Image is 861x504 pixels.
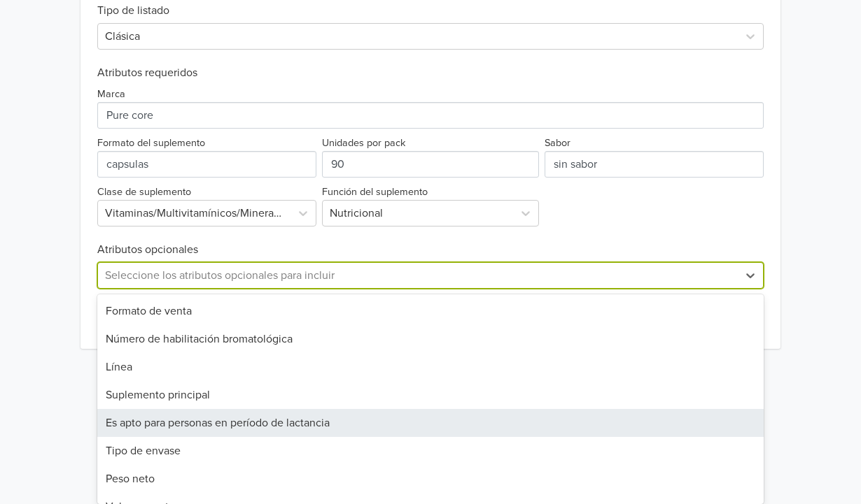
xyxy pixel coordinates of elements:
div: Formato de venta [97,297,764,325]
label: Función del suplemento [322,185,428,200]
div: Es apto para personas en período de lactancia [97,409,764,437]
div: Tipo de envase [97,437,764,465]
div: Peso neto [97,465,764,493]
div: Número de habilitación bromatológica [97,325,764,353]
label: Formato del suplemento [97,136,205,151]
div: Línea [97,353,764,381]
div: Suplemento principal [97,381,764,409]
label: Unidades por pack [322,136,405,151]
label: Sabor [545,136,570,151]
h6: Atributos opcionales [97,243,764,257]
h6: Atributos requeridos [97,66,764,80]
label: Clase de suplemento [97,185,191,200]
label: Marca [97,87,125,102]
